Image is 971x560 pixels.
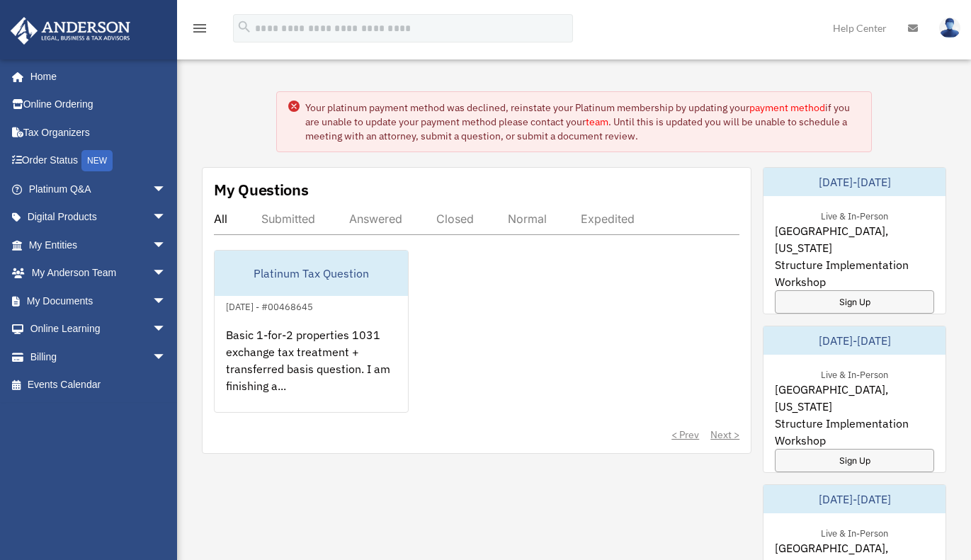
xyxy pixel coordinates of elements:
[775,222,934,256] span: [GEOGRAPHIC_DATA], [US_STATE]
[152,287,181,316] span: arrow_drop_down
[6,17,135,45] img: Anderson Advisors Platinum Portal
[10,118,188,147] a: Tax Organizers
[10,175,188,203] a: Platinum Q&Aarrow_drop_down
[214,250,409,413] a: Platinum Tax Question[DATE] - #00468645Basic 1-for-2 properties 1031 exchange tax treatment + tra...
[810,207,899,222] div: Live & In-Person
[939,18,960,38] img: User Pic
[152,259,181,288] span: arrow_drop_down
[152,175,181,204] span: arrow_drop_down
[237,19,252,35] i: search
[152,343,181,372] span: arrow_drop_down
[305,101,860,143] div: Your platinum payment method was declined, reinstate your Platinum membership by updating your if...
[10,315,188,343] a: Online Learningarrow_drop_down
[81,150,113,171] div: NEW
[191,20,208,37] i: menu
[261,212,315,226] div: Submitted
[10,371,188,399] a: Events Calendar
[10,91,188,119] a: Online Ordering
[763,326,946,355] div: [DATE]-[DATE]
[775,415,934,449] span: Structure Implementation Workshop
[152,231,181,260] span: arrow_drop_down
[10,203,188,232] a: Digital Productsarrow_drop_down
[10,287,188,315] a: My Documentsarrow_drop_down
[215,251,408,296] div: Platinum Tax Question
[10,259,188,287] a: My Anderson Teamarrow_drop_down
[810,525,899,539] div: Live & In-Person
[215,315,408,425] div: Basic 1-for-2 properties 1031 exchange tax treatment + transferred basis question. I am finishing...
[508,212,547,226] div: Normal
[775,256,934,290] span: Structure Implementation Workshop
[10,231,188,259] a: My Entitiesarrow_drop_down
[10,343,188,371] a: Billingarrow_drop_down
[581,212,635,226] div: Expedited
[214,212,227,226] div: All
[214,179,309,200] div: My Questions
[775,449,934,472] a: Sign Up
[810,366,899,381] div: Live & In-Person
[10,147,188,176] a: Order StatusNEW
[586,115,608,128] a: team
[763,485,946,513] div: [DATE]-[DATE]
[152,203,181,232] span: arrow_drop_down
[191,25,208,37] a: menu
[763,168,946,196] div: [DATE]-[DATE]
[152,315,181,344] span: arrow_drop_down
[436,212,474,226] div: Closed
[349,212,402,226] div: Answered
[775,290,934,314] a: Sign Up
[10,62,181,91] a: Home
[215,298,324,313] div: [DATE] - #00468645
[775,381,934,415] span: [GEOGRAPHIC_DATA], [US_STATE]
[749,101,825,114] a: payment method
